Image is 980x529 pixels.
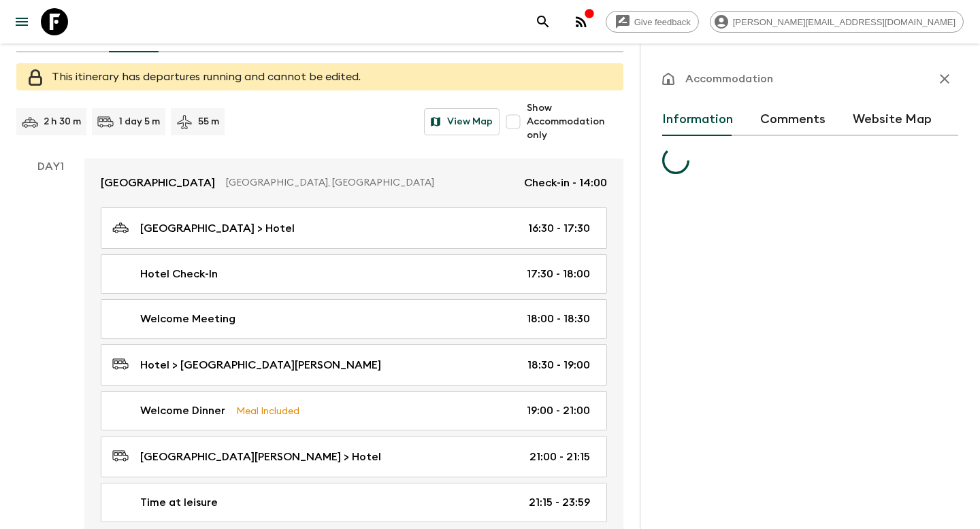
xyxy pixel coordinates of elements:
[101,483,607,522] a: Time at leisure21:15 - 23:59
[140,357,381,373] p: Hotel > [GEOGRAPHIC_DATA][PERSON_NAME]
[198,115,219,129] p: 55 m
[760,103,826,136] button: Comments
[606,11,699,33] a: Give feedback
[725,17,963,27] span: [PERSON_NAME][EMAIL_ADDRESS][DOMAIN_NAME]
[527,357,590,373] p: 18:30 - 19:00
[528,220,590,237] p: 16:30 - 17:30
[140,403,225,419] p: Welcome Dinner
[140,266,218,282] p: Hotel Check-In
[524,175,607,191] p: Check-in - 14:00
[140,494,218,511] p: Time at leisure
[685,71,773,87] p: Accommodation
[84,158,623,207] a: [GEOGRAPHIC_DATA][GEOGRAPHIC_DATA], [GEOGRAPHIC_DATA]Check-in - 14:00
[710,11,964,33] div: [PERSON_NAME][EMAIL_ADDRESS][DOMAIN_NAME]
[101,175,215,191] p: [GEOGRAPHIC_DATA]
[101,207,607,249] a: [GEOGRAPHIC_DATA] > Hotel16:30 - 17:30
[529,494,590,511] p: 21:15 - 23:59
[140,311,235,327] p: Welcome Meeting
[101,436,607,477] a: [GEOGRAPHIC_DATA][PERSON_NAME] > Hotel21:00 - 21:15
[529,449,590,465] p: 21:00 - 21:15
[8,8,35,35] button: menu
[52,71,361,82] span: This itinerary has departures running and cannot be edited.
[101,299,607,339] a: Welcome Meeting18:00 - 18:30
[101,391,607,430] a: Welcome DinnerMeal Included19:00 - 21:00
[853,103,932,136] button: Website Map
[101,344,607,386] a: Hotel > [GEOGRAPHIC_DATA][PERSON_NAME]18:30 - 19:00
[140,449,381,465] p: [GEOGRAPHIC_DATA][PERSON_NAME] > Hotel
[226,176,513,190] p: [GEOGRAPHIC_DATA], [GEOGRAPHIC_DATA]
[527,403,590,419] p: 19:00 - 21:00
[662,103,733,136] button: Information
[627,17,698,27] span: Give feedback
[140,220,295,237] p: [GEOGRAPHIC_DATA] > Hotel
[529,8,557,35] button: search adventures
[44,115,81,129] p: 2 h 30 m
[101,254,607,294] a: Hotel Check-In17:30 - 18:00
[236,403,299,418] p: Meal Included
[527,311,590,327] p: 18:00 - 18:30
[119,115,160,129] p: 1 day 5 m
[527,101,623,142] span: Show Accommodation only
[16,158,84,175] p: Day 1
[424,108,500,135] button: View Map
[527,266,590,282] p: 17:30 - 18:00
